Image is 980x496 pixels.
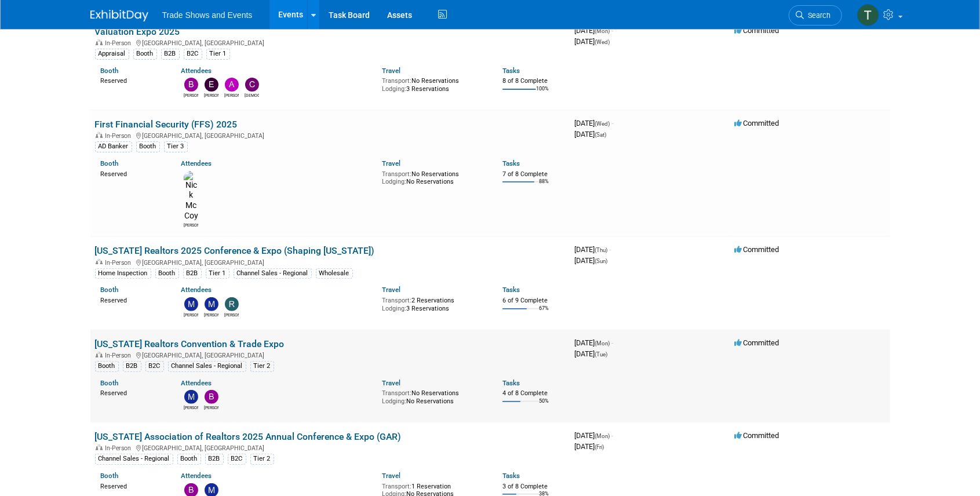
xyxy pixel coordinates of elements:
[101,379,119,387] a: Booth
[382,483,411,490] span: Transport:
[101,472,119,480] a: Booth
[183,268,202,279] div: B2B
[539,398,549,414] td: 50%
[105,444,135,452] span: In-Person
[95,245,375,256] a: [US_STATE] Realtors 2025 Conference & Expo (Shaping [US_STATE])
[184,171,198,221] img: Nick McCoy
[155,268,179,279] div: Booth
[382,297,411,304] span: Transport:
[502,389,566,397] div: 4 of 8 Complete
[245,78,259,92] img: Christian Adams
[382,75,485,93] div: No Reservations 3 Reservations
[184,49,202,59] div: B2C
[595,39,610,45] span: (Wed)
[101,75,164,85] div: Reserved
[184,311,198,318] div: Michael Cardillo
[133,49,157,59] div: Booth
[204,404,218,411] div: Barbara Wilkinson
[575,130,607,138] span: [DATE]
[502,379,520,387] a: Tasks
[612,338,614,347] span: -
[502,159,520,167] a: Tasks
[101,67,119,75] a: Booth
[382,85,406,93] span: Lodging:
[382,472,400,480] a: Travel
[95,130,566,140] div: [GEOGRAPHIC_DATA], [GEOGRAPHIC_DATA]
[575,245,611,254] span: [DATE]
[105,352,135,359] span: In-Person
[205,390,218,404] img: Barbara Wilkinson
[536,86,549,101] td: 100%
[184,221,198,228] div: Nick McCoy
[595,340,610,347] span: (Mon)
[575,338,614,347] span: [DATE]
[382,294,485,312] div: 2 Reservations 3 Reservations
[502,483,566,491] div: 3 of 8 Complete
[735,431,779,440] span: Committed
[95,141,132,152] div: AD Banker
[502,297,566,305] div: 6 of 9 Complete
[382,387,485,405] div: No Reservations No Reservations
[95,49,129,59] div: Appraisal
[250,361,274,371] div: Tier 2
[95,431,402,442] a: [US_STATE] Association of Realtors 2025 Annual Conference & Expo (GAR)
[95,26,180,37] a: Valuation Expo 2025
[735,119,779,127] span: Committed
[575,119,614,127] span: [DATE]
[735,26,779,35] span: Committed
[595,258,608,264] span: (Sun)
[90,10,148,21] img: ExhibitDay
[184,78,198,92] img: Bobby DeSpain
[95,38,566,47] div: [GEOGRAPHIC_DATA], [GEOGRAPHIC_DATA]
[575,349,608,358] span: [DATE]
[857,4,879,26] img: Tiff Wagner
[316,268,353,279] div: Wholesale
[101,294,164,305] div: Reserved
[105,39,135,47] span: In-Person
[101,159,119,167] a: Booth
[612,431,614,440] span: -
[595,433,610,439] span: (Mon)
[162,10,253,20] span: Trade Shows and Events
[225,297,239,311] img: Rob Schroeder
[205,454,224,464] div: B2B
[184,297,198,311] img: Michael Cardillo
[105,259,135,267] span: In-Person
[206,49,230,59] div: Tier 1
[184,404,198,411] div: Maurice Vincent
[204,92,218,99] div: Erin Shepard
[382,379,400,387] a: Travel
[735,338,779,347] span: Committed
[612,26,614,35] span: -
[205,78,218,92] img: Erin Shepard
[95,350,566,359] div: [GEOGRAPHIC_DATA], [GEOGRAPHIC_DATA]
[184,92,198,99] div: Bobby DeSpain
[610,245,611,254] span: -
[145,361,164,371] div: B2C
[224,311,239,318] div: Rob Schroeder
[612,119,614,127] span: -
[95,454,173,464] div: Channel Sales - Regional
[539,305,549,321] td: 67%
[502,77,566,85] div: 8 of 8 Complete
[101,286,119,294] a: Booth
[575,431,614,440] span: [DATE]
[96,39,103,45] img: In-Person Event
[595,351,608,358] span: (Tue)
[181,286,212,294] a: Attendees
[382,397,406,405] span: Lodging:
[96,352,103,358] img: In-Person Event
[164,141,188,152] div: Tier 3
[177,454,201,464] div: Booth
[95,338,285,349] a: [US_STATE] Realtors Convention & Trade Expo
[804,11,831,20] span: Search
[595,121,610,127] span: (Wed)
[204,311,218,318] div: Mike Schalk
[502,286,520,294] a: Tasks
[181,159,212,167] a: Attendees
[101,168,164,178] div: Reserved
[382,170,411,178] span: Transport:
[502,472,520,480] a: Tasks
[250,454,274,464] div: Tier 2
[539,178,549,194] td: 88%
